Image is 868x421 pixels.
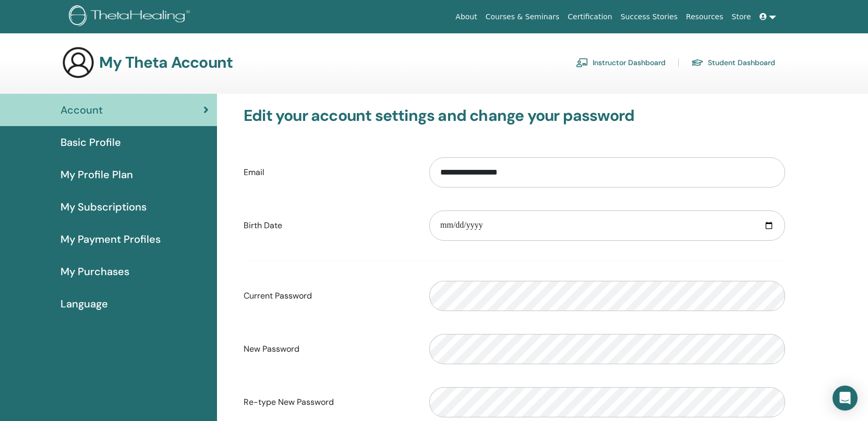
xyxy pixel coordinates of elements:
[451,7,481,27] a: About
[617,7,682,27] a: Success Stories
[563,7,616,27] a: Certification
[61,167,133,182] span: My Profile Plan
[833,386,858,411] div: Open Intercom Messenger
[236,339,421,359] label: New Password
[682,7,728,27] a: Resources
[244,106,785,125] h3: Edit your account settings and change your password
[236,392,421,412] label: Re-type New Password
[62,46,95,79] img: generic-user-icon.jpg
[61,231,161,247] span: My Payment Profiles
[691,54,775,71] a: Student Dashboard
[576,54,666,71] a: Instructor Dashboard
[61,102,103,118] span: Account
[99,53,233,72] h3: My Theta Account
[728,7,755,27] a: Store
[691,58,704,67] img: graduation-cap.svg
[576,58,588,67] img: chalkboard-teacher.svg
[236,216,421,236] label: Birth Date
[481,7,564,27] a: Courses & Seminars
[61,199,147,215] span: My Subscriptions
[61,134,121,150] span: Basic Profile
[236,286,421,306] label: Current Password
[236,163,421,182] label: Email
[61,296,108,312] span: Language
[69,5,194,29] img: logo.png
[61,264,129,279] span: My Purchases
